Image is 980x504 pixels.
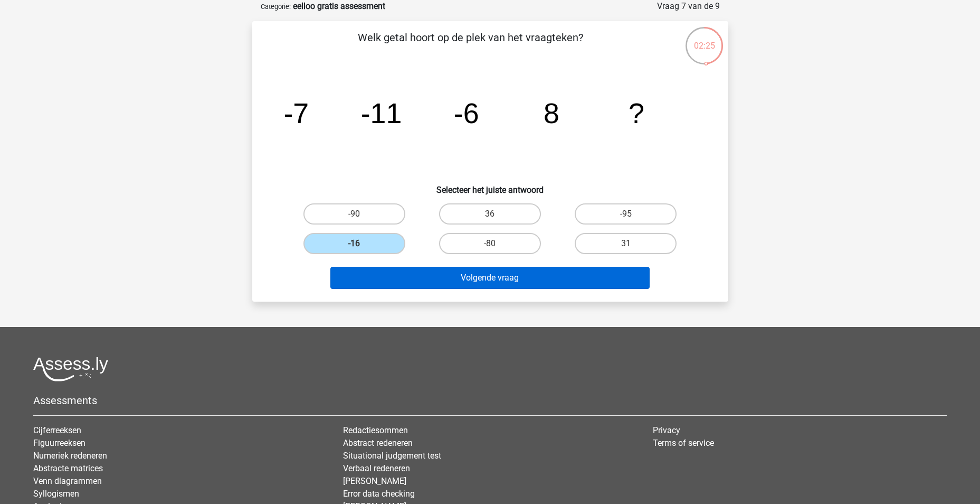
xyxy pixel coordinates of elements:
h5: Assessments [33,394,947,407]
a: Redactiesommen [343,425,408,435]
button: Volgende vraag [330,267,650,289]
label: -80 [439,233,541,254]
div: 02:25 [684,26,724,52]
a: Terms of service [653,438,714,448]
a: [PERSON_NAME] [343,476,406,486]
tspan: ? [629,97,644,129]
a: Abstracte matrices [33,463,103,473]
a: Verbaal redeneren [343,463,410,473]
label: -16 [303,233,405,254]
label: 36 [439,203,541,225]
tspan: -7 [283,97,309,129]
p: Welk getal hoort op de plek van het vraagteken? [269,30,672,61]
tspan: -6 [453,97,479,129]
a: Numeriek redeneren [33,451,107,461]
a: Figuurreeksen [33,438,85,448]
a: Abstract redeneren [343,438,413,448]
label: -90 [303,203,405,225]
a: Syllogismen [33,489,79,499]
h6: Selecteer het juiste antwoord [269,176,711,195]
a: Situational judgement test [343,451,441,461]
a: Venn diagrammen [33,476,102,486]
strong: eelloo gratis assessment [293,1,385,11]
a: Error data checking [343,489,415,499]
small: Categorie: [261,3,291,11]
tspan: 8 [543,97,559,129]
label: 31 [575,233,677,254]
label: -95 [575,203,677,225]
img: Assessly logo [33,357,108,381]
a: Privacy [653,425,680,435]
tspan: -11 [360,97,402,129]
a: Cijferreeksen [33,425,81,435]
